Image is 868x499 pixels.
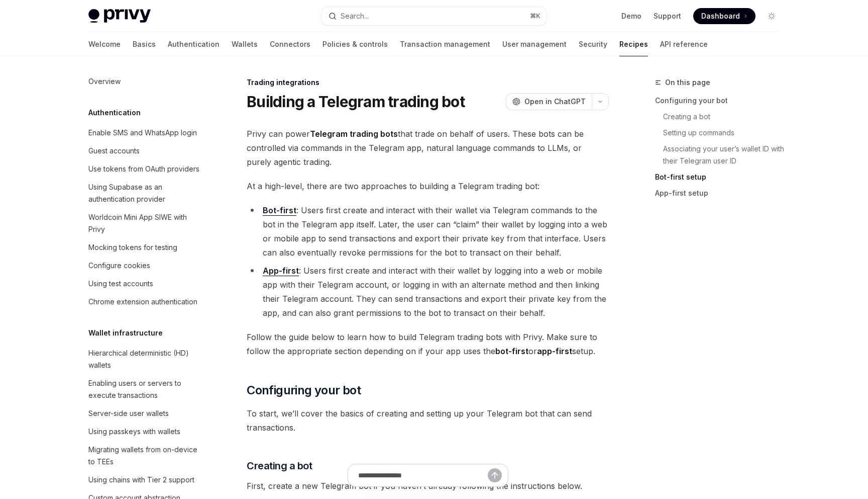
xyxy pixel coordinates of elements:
[80,238,209,257] a: Mocking tokens for testing
[88,75,121,88] div: Overview
[310,129,398,139] strong: Telegram trading bots
[322,32,388,56] a: Policies & controls
[88,163,199,175] div: Use tokens from OAuth providers
[88,32,121,56] a: Welcome
[579,32,607,56] a: Security
[133,32,156,56] a: Basics
[655,141,788,169] a: Associating your user’s wallet ID with their Telegram user ID
[80,178,209,208] a: Using Supabase as an authentication provider
[693,8,755,24] a: Dashboard
[88,9,151,23] img: light logo
[524,97,586,107] span: Open in ChatGPT
[495,346,528,356] strong: bot-first
[80,257,209,275] a: Configure cookies
[655,169,788,185] a: Bot-first setup
[665,76,710,89] span: On this page
[247,382,361,398] span: Configuring your bot
[80,441,209,471] a: Migrating wallets from on-device to TEEs
[358,464,488,486] input: Ask a question...
[400,32,490,56] a: Transaction management
[80,124,209,142] a: Enable SMS and WhatsApp login
[80,374,209,404] a: Enabling users or servers to execute transactions
[655,109,788,125] a: Creating a bot
[247,459,312,473] span: Creating a bot
[341,10,369,22] div: Search...
[247,264,609,320] li: : Users first create and interact with their wallet by logging into a web or mobile app with thei...
[321,7,547,25] button: Search...⌘K
[488,468,502,482] button: Send message
[247,179,609,193] span: At a high-level, there are two approaches to building a Telegram trading bot:
[88,407,169,420] div: Server-side user wallets
[80,293,209,311] a: Chrome extension authentication
[80,344,209,374] a: Hierarchical deterministic (HD) wallets
[263,205,296,216] a: Bot-first
[655,125,788,141] a: Setting up commands
[247,330,609,358] span: Follow the guide below to learn how to build Telegram trading bots with Privy. Make sure to follo...
[88,241,177,254] div: Mocking tokens for testing
[764,8,780,24] button: Toggle dark mode
[88,278,153,290] div: Using test accounts
[80,404,209,423] a: Server-side user wallets
[88,296,197,308] div: Chrome extension authentication
[655,185,788,201] a: App-first setup
[88,327,163,339] h5: Wallet infrastructure
[247,406,609,435] span: To start, we’ll cover the basics of creating and setting up your Telegram bot that can send trans...
[88,145,140,157] div: Guest accounts
[88,474,194,486] div: Using chains with Tier 2 support
[88,211,203,235] div: Worldcoin Mini App SIWE with Privy
[80,142,209,160] a: Guest accounts
[88,260,150,272] div: Configure cookies
[247,93,465,111] h1: Building a Telegram trading bot
[232,32,258,56] a: Wallets
[88,347,203,371] div: Hierarchical deterministic (HD) wallets
[88,444,203,468] div: Migrating wallets from on-device to TEEs
[88,181,203,205] div: Using Supabase as an authentication provider
[247,77,609,88] div: Trading integrations
[619,32,648,56] a: Recipes
[263,266,299,276] strong: App-first
[80,471,209,489] a: Using chains with Tier 2 support
[270,32,310,56] a: Connectors
[88,426,180,438] div: Using passkeys with wallets
[80,72,209,91] a: Overview
[660,32,708,56] a: API reference
[247,203,609,260] li: : Users first create and interact with their wallet via Telegram commands to the bot in the Teleg...
[655,93,788,109] a: Configuring your bot
[88,107,141,119] h5: Authentication
[654,11,681,21] a: Support
[530,12,540,20] span: ⌘ K
[506,93,592,110] button: Open in ChatGPT
[80,275,209,293] a: Using test accounts
[80,160,209,178] a: Use tokens from OAuth providers
[701,11,740,21] span: Dashboard
[80,423,209,441] a: Using passkeys with wallets
[168,32,220,56] a: Authentication
[88,127,197,139] div: Enable SMS and WhatsApp login
[247,127,609,169] span: Privy can power that trade on behalf of users. These bots can be controlled via commands in the T...
[537,346,572,356] strong: app-first
[88,377,203,401] div: Enabling users or servers to execute transactions
[502,32,567,56] a: User management
[263,266,299,276] a: App-first
[80,208,209,238] a: Worldcoin Mini App SIWE with Privy
[621,11,641,21] a: Demo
